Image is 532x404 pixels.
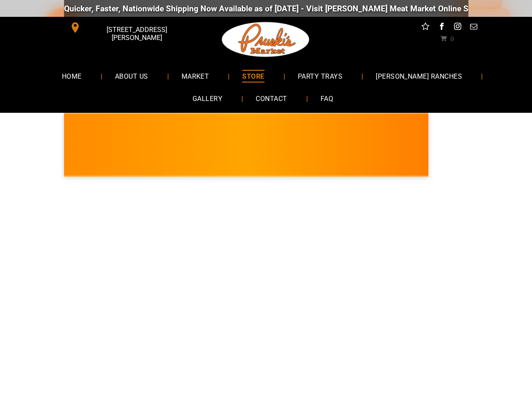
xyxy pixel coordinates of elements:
[450,35,454,42] span: 0
[64,21,193,34] a: [STREET_ADDRESS][PERSON_NAME]
[285,65,355,87] a: PARTY TRAYS
[49,65,94,87] a: HOME
[82,21,191,46] span: [STREET_ADDRESS][PERSON_NAME]
[169,65,222,87] a: MARKET
[102,65,161,87] a: ABOUT US
[220,17,311,62] img: Pruski-s+Market+HQ+Logo2-1920w.png
[180,88,235,110] a: GALLERY
[230,65,277,87] a: STORE
[468,21,479,34] a: email
[420,21,431,34] a: Social network
[452,21,463,34] a: instagram
[363,65,475,87] a: [PERSON_NAME] RANCHES
[436,21,447,34] a: facebook
[308,88,346,110] a: FAQ
[243,88,299,110] a: CONTACT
